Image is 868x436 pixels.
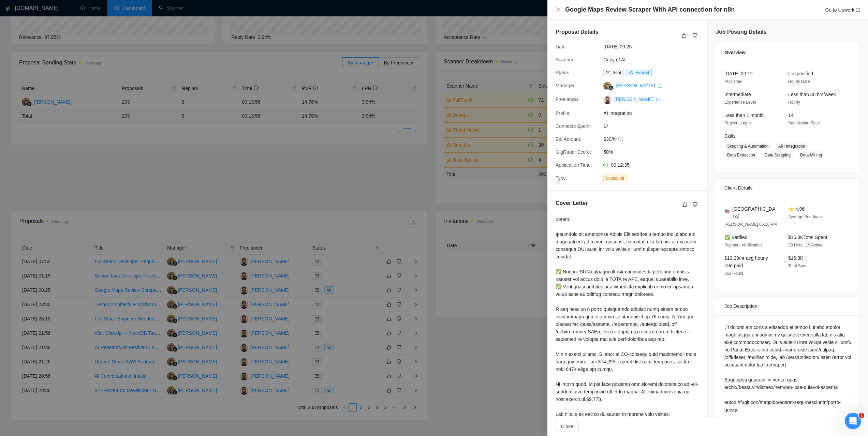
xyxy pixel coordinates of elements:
[856,8,860,12] span: export
[788,235,827,240] span: $16.8K Total Spent
[556,110,571,116] span: Profile:
[556,136,582,142] span: Bid Amount:
[680,31,688,40] button: like
[788,243,822,247] span: 29 Hires, 19 Active
[629,71,633,75] span: eye
[603,148,706,156] span: 50%
[603,57,626,62] a: Copy of AI
[775,142,808,150] span: API Integration
[636,70,649,75] span: Viewed
[725,209,730,214] img: 🇺🇸
[611,162,630,168] span: 00:12:35
[724,179,851,197] div: Client Details
[556,44,567,49] span: Date:
[603,163,608,167] span: clock-circle
[556,57,575,62] span: Scanner:
[608,85,613,90] img: gigradar-bm.png
[603,135,706,143] span: $30/hr
[788,79,810,84] span: Hourly Rate
[603,175,627,182] span: Outbound
[724,112,764,118] span: Less than 1 month
[556,162,592,168] span: Application Time:
[788,255,803,261] span: $16.8K
[724,49,746,56] span: Overview
[788,121,820,125] span: Submission Price
[682,202,687,207] span: like
[724,222,777,227] span: [PERSON_NAME] 06:16 PM
[614,96,660,102] a: [PERSON_NAME] export
[556,83,576,88] span: Manager:
[724,79,742,84] span: Published
[561,423,573,430] span: Close
[724,100,756,105] span: Experience Level
[603,122,706,130] span: 14
[724,271,743,276] span: 863 Hours
[618,136,624,142] span: question-circle
[603,96,612,104] img: c1G6oFvQWOK_rGeOIegVZUbDQsuYj_xB4b-sGzW8-UrWMS8Fcgd0TEwtWxuU7AZ-gB
[556,421,579,432] button: Close
[859,413,864,418] span: 1
[724,92,751,97] span: Intermediate
[732,205,777,220] span: [GEOGRAPHIC_DATA]
[724,121,751,125] span: Project Length
[845,413,861,429] iframe: Intercom live chat
[656,97,660,102] span: export
[724,71,753,76] span: [DATE] 00:12
[556,123,591,129] span: Connects Spent:
[825,7,860,13] a: Go to Upworkexport
[716,28,766,36] h5: Job Posting Details
[603,43,706,50] span: [DATE] 00:25
[556,28,598,36] h5: Proposal Details
[724,255,768,268] span: $19.29/hr avg hourly rate paid
[724,297,851,315] div: Job Description
[556,70,571,75] span: Status:
[556,7,561,12] span: close
[565,5,735,14] h4: Google Maps Review Scraper With API connection for n8n
[788,214,823,219] span: Average Feedback
[788,100,800,105] span: Hourly
[762,151,793,159] span: Data Scraping
[788,112,794,118] span: 14
[658,84,662,88] span: export
[682,33,687,38] span: like
[788,71,813,76] span: Unspecified
[724,142,771,150] span: Scripting & Automation
[613,70,621,75] span: Sent
[603,109,706,117] span: AI Integration
[691,31,699,40] button: dislike
[606,71,610,75] span: mail
[556,96,580,102] span: Freelancer:
[616,83,662,88] a: [PERSON_NAME] export
[797,151,825,159] span: Data Mining
[681,200,689,209] button: like
[556,199,588,207] h5: Cover Letter
[724,243,762,247] span: Payment Verification
[691,200,699,209] button: dislike
[693,33,697,38] span: dislike
[724,235,748,240] span: ✅ Verified
[724,151,758,159] span: Data Extraction
[556,175,567,181] span: Type:
[788,92,836,97] span: Less than 30 hrs/week
[788,206,805,212] span: ⭐ 4.96
[556,7,561,13] button: Close
[724,133,736,139] span: Skills
[788,264,809,268] span: Total Spent
[556,149,591,155] span: GigRadar Score:
[693,202,697,207] span: dislike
